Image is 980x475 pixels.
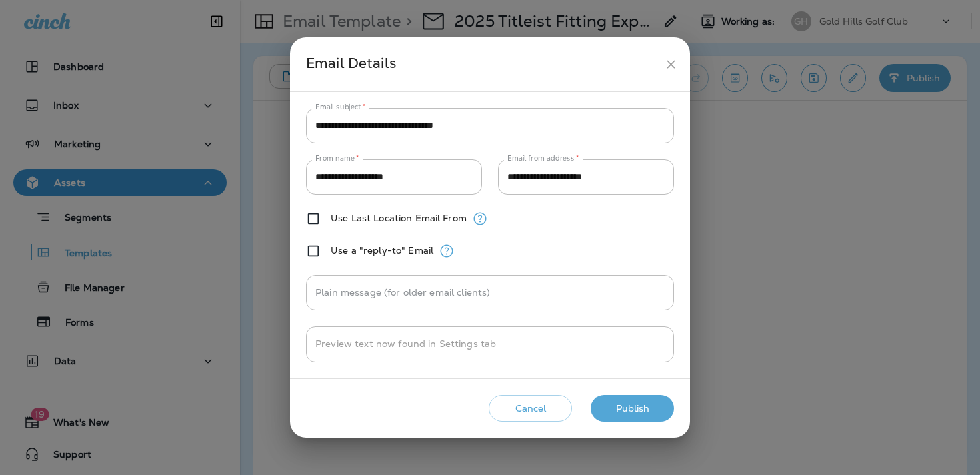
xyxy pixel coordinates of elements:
label: Email subject [315,102,366,112]
div: Email Details [306,52,659,77]
button: Publish [591,395,674,422]
label: Use a "reply-to" Email [331,245,433,256]
label: Email from address [507,153,579,163]
label: From name [315,153,359,163]
label: Use Last Location Email From [331,213,467,223]
button: Cancel [489,395,572,422]
button: close [659,52,683,77]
